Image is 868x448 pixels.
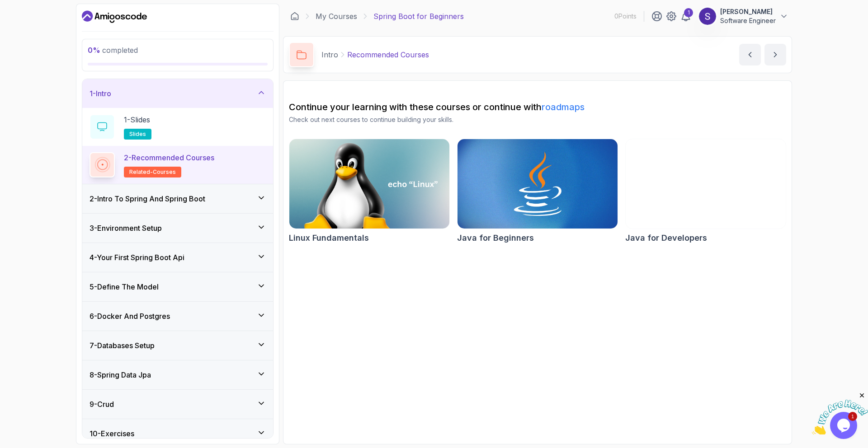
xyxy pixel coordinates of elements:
[82,272,273,301] button: 5-Define The Model
[289,139,450,244] a: Linux Fundamentals cardLinux Fundamentals
[289,115,786,124] p: Check out next courses to continue building your skills.
[290,12,299,21] a: Dashboard
[90,152,266,177] button: 2-Recommended Coursesrelated-courses
[373,11,464,22] p: Spring Boot for Beginners
[347,49,429,60] p: Recommended Courses
[124,152,214,163] p: 2 - Recommended Courses
[90,193,205,204] h3: 2 - Intro To Spring And Spring Boot
[739,44,761,65] button: previous content
[289,101,786,113] h2: Continue your learning with these courses or continue with
[699,8,716,25] img: user profile image
[90,88,111,99] h3: 1 - Intro
[457,232,534,244] h2: Java for Beginners
[88,46,138,55] span: completed
[90,428,134,439] h3: 10 - Exercises
[82,390,273,419] button: 9-Crud
[82,214,273,243] button: 3-Environment Setup
[82,360,273,389] button: 8-Spring Data Jpa
[82,9,147,24] a: Dashboard
[289,232,369,244] h2: Linux Fundamentals
[542,102,585,112] a: roadmaps
[90,399,114,410] h3: 9 - Crud
[316,11,357,22] a: My Courses
[90,281,159,292] h3: 5 - Define The Model
[82,331,273,360] button: 7-Databases Setup
[720,16,776,25] p: Software Engineer
[614,12,637,21] p: 0 Points
[90,311,170,322] h3: 6 - Docker And Postgres
[625,139,786,244] a: Java for Developers cardJava for Developers
[764,44,786,65] button: next content
[129,131,146,138] span: slides
[82,419,273,448] button: 10-Exercises
[82,79,273,108] button: 1-Intro
[129,168,176,176] span: related-courses
[626,139,786,229] img: Java for Developers card
[698,7,788,25] button: user profile image[PERSON_NAME]Software Engineer
[124,114,150,125] p: 1 - Slides
[289,139,449,229] img: Linux Fundamentals card
[82,184,273,213] button: 2-Intro To Spring And Spring Boot
[82,243,273,272] button: 4-Your First Spring Boot Api
[625,232,707,244] h2: Java for Developers
[321,49,338,60] p: Intro
[82,302,273,331] button: 6-Docker And Postgres
[457,139,618,244] a: Java for Beginners cardJava for Beginners
[812,392,868,434] iframe: chat widget
[684,8,693,17] div: 1
[88,46,100,55] span: 0 %
[90,369,151,380] h3: 8 - Spring Data Jpa
[680,11,691,22] a: 1
[90,252,184,263] h3: 4 - Your First Spring Boot Api
[90,114,266,140] button: 1-Slidesslides
[458,139,618,229] img: Java for Beginners card
[90,340,155,351] h3: 7 - Databases Setup
[90,223,162,233] h3: 3 - Environment Setup
[720,7,776,16] p: [PERSON_NAME]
